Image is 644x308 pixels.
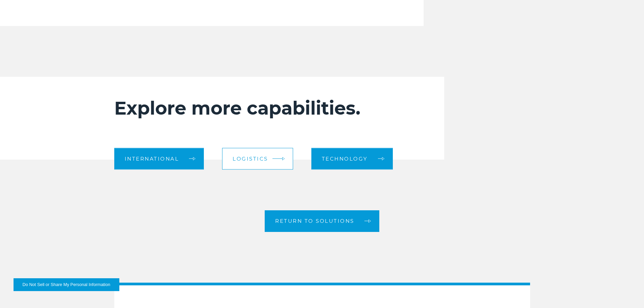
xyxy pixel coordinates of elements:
span: Logistics [233,156,268,161]
span: International [125,156,179,161]
a: Technology arrow arrow [311,148,393,169]
a: Logistics arrow arrow [222,148,293,169]
span: Technology [322,156,368,161]
span: Return to Solutions [275,218,354,223]
a: Return to Solutions arrow arrow [265,210,379,232]
button: Do Not Sell or Share My Personal Information [14,278,119,291]
a: International arrow arrow [114,148,204,169]
h2: Explore more capabilities. [114,97,404,119]
img: arrow [282,157,285,161]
